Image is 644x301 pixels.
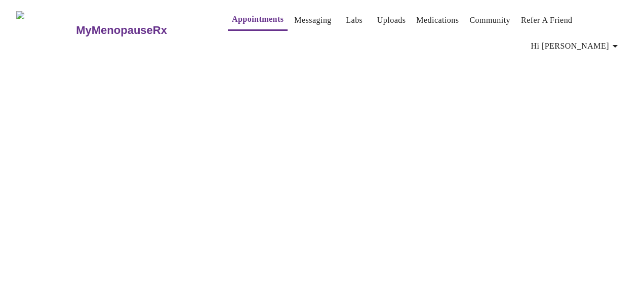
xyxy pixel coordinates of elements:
[412,10,463,30] button: Medications
[76,24,167,37] h3: MyMenopauseRx
[290,10,335,30] button: Messaging
[521,13,573,27] a: Refer a Friend
[232,12,284,26] a: Appointments
[377,13,406,27] a: Uploads
[373,10,410,30] button: Uploads
[294,13,331,27] a: Messaging
[527,36,625,56] button: Hi [PERSON_NAME]
[469,13,510,27] a: Community
[75,13,208,48] a: MyMenopauseRx
[416,13,459,27] a: Medications
[465,10,514,30] button: Community
[531,39,621,53] span: Hi [PERSON_NAME]
[228,9,288,31] button: Appointments
[16,11,75,49] img: MyMenopauseRx Logo
[338,10,371,30] button: Labs
[346,13,363,27] a: Labs
[517,10,577,30] button: Refer a Friend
